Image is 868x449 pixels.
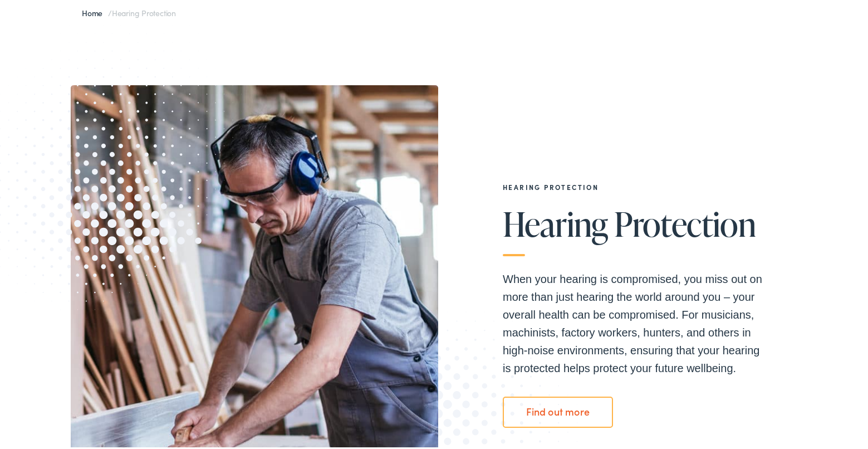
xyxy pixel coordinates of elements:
[503,181,770,189] h2: Hearing Protection
[112,5,176,16] span: Hearing Protection
[614,203,756,240] span: Protection
[82,5,108,16] a: Home
[503,268,770,375] p: When your hearing is compromised, you miss out on more than just hearing the world around you – y...
[82,5,176,16] span: /
[503,394,613,426] a: Find out more
[503,203,608,240] span: Hearing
